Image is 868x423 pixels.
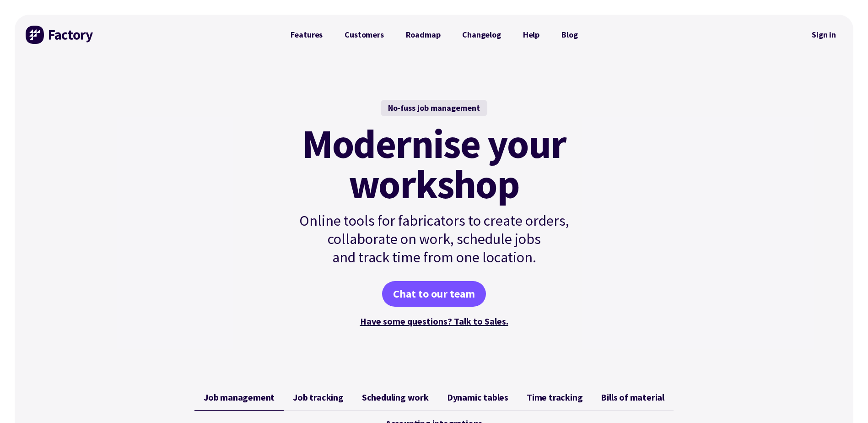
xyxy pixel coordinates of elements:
span: Bills of material [601,392,664,403]
a: Roadmap [395,26,452,44]
span: Scheduling work [362,392,429,403]
a: Sign in [805,24,842,45]
span: Job management [204,392,275,403]
a: Features [280,26,334,44]
p: Online tools for fabricators to create orders, collaborate on work, schedule jobs and track time ... [280,211,589,266]
a: Help [512,26,550,44]
span: Job tracking [293,392,344,403]
img: Factory [26,26,94,44]
a: Blog [550,26,588,44]
mark: Modernise your workshop [302,124,566,204]
a: Customers [334,26,394,44]
a: Chat to our team [382,281,486,307]
div: No-fuss job management [381,100,487,116]
nav: Secondary Navigation [805,24,842,45]
span: Time tracking [527,392,582,403]
nav: Primary Navigation [280,26,589,44]
iframe: Chat Widget [822,379,868,423]
a: Have some questions? Talk to Sales. [360,315,508,327]
span: Dynamic tables [447,392,508,403]
a: Changelog [451,26,512,44]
